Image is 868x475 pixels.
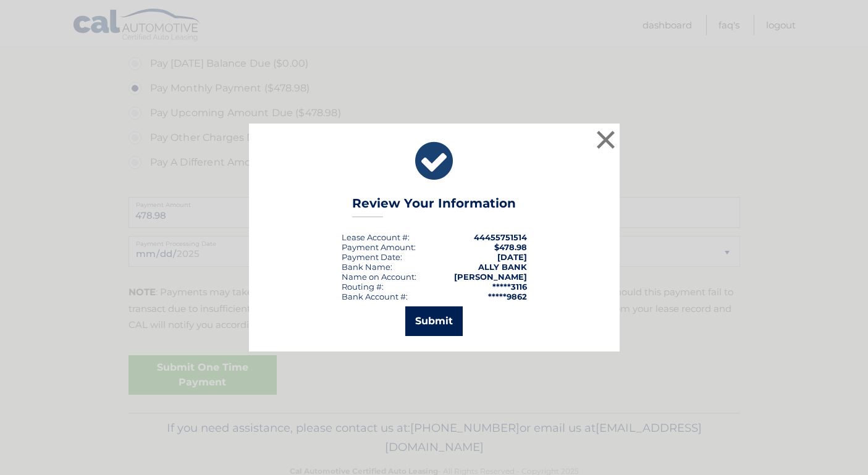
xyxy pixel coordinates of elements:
[478,262,527,272] strong: ALLY BANK
[342,262,392,272] div: Bank Name:
[342,252,402,262] div: :
[342,272,416,282] div: Name on Account:
[352,196,516,217] h3: Review Your Information
[405,306,463,336] button: Submit
[342,282,384,292] div: Routing #:
[594,127,618,152] button: ×
[342,292,408,301] div: Bank Account #:
[494,242,527,252] span: $478.98
[342,242,416,252] div: Payment Amount:
[454,272,527,282] strong: [PERSON_NAME]
[497,252,527,262] span: [DATE]
[474,232,527,242] strong: 44455751514
[342,252,400,262] span: Payment Date
[342,232,410,242] div: Lease Account #:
